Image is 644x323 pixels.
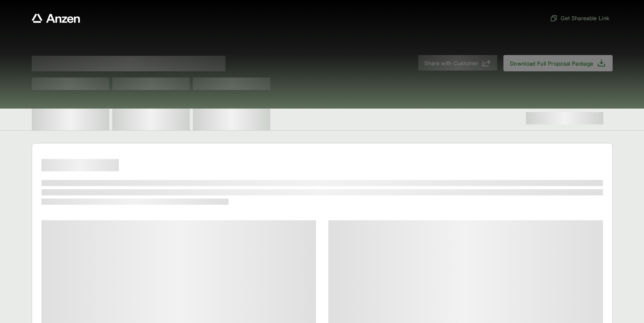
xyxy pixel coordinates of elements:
button: Get Shareable Link [547,11,612,25]
span: Proposal for [32,56,225,71]
span: Get Shareable Link [550,14,609,22]
span: Test [193,78,270,90]
span: Share with Customer [424,59,479,67]
span: Test [112,78,190,90]
a: Anzen website [32,14,80,23]
span: Test [32,78,109,90]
